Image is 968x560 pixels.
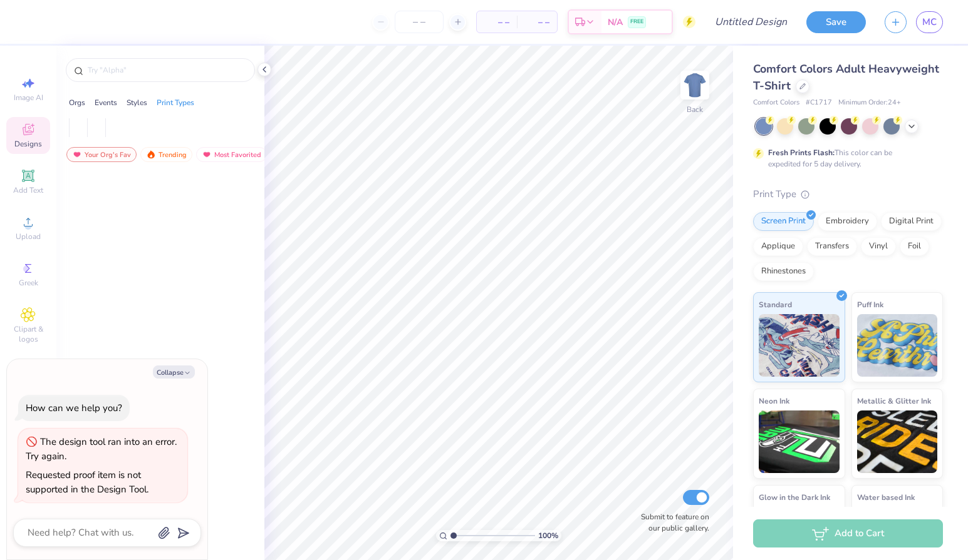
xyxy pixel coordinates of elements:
[759,491,830,504] span: Glow in the Dark Ink
[857,491,915,504] span: Water based Ink
[759,410,840,473] img: Neon Ink
[753,262,814,281] div: Rhinestones
[900,237,929,256] div: Foil
[157,97,194,108] div: Print Types
[753,237,803,256] div: Applique
[69,97,85,108] div: Orgs
[524,16,549,29] span: – –
[72,150,82,159] img: most_fav.gif
[16,232,41,242] span: Upload
[806,98,832,108] span: # C1717
[807,237,857,256] div: Transfers
[759,394,789,407] span: Neon Ink
[127,97,147,108] div: Styles
[861,237,896,256] div: Vinyl
[14,139,42,149] span: Designs
[705,9,797,34] input: Untitled Design
[857,410,938,473] img: Metallic & Glitter Ink
[687,104,703,115] div: Back
[630,18,643,26] span: FREE
[753,212,814,231] div: Screen Print
[13,185,43,195] span: Add Text
[26,469,148,496] div: Requested proof item is not supported in the Design Tool.
[634,511,709,534] label: Submit to feature on our public gallery.
[753,61,939,93] span: Comfort Colors Adult Heavyweight T-Shirt
[759,298,792,311] span: Standard
[857,394,931,407] span: Metallic & Glitter Ink
[19,278,38,288] span: Greek
[922,15,937,29] span: MC
[140,147,192,162] div: Trending
[153,365,195,379] button: Collapse
[881,212,942,231] div: Digital Print
[753,187,943,201] div: Print Type
[86,64,247,76] input: Try "Alpha"
[26,435,177,462] div: The design tool ran into an error. Try again.
[196,147,267,162] div: Most Favorited
[806,11,866,33] button: Save
[818,212,877,231] div: Embroidery
[759,314,840,377] img: Standard
[753,98,799,108] span: Comfort Colors
[14,93,43,103] span: Image AI
[95,97,117,108] div: Events
[395,11,444,33] input: – –
[146,150,156,159] img: trending.gif
[857,298,883,311] span: Puff Ink
[768,148,835,158] strong: Fresh Prints Flash:
[26,402,122,414] div: How can we help you?
[768,147,922,170] div: This color can be expedited for 5 day delivery.
[6,324,50,344] span: Clipart & logos
[202,150,212,159] img: most_fav.gif
[838,98,901,108] span: Minimum Order: 24 +
[66,147,137,162] div: Your Org's Fav
[608,16,623,29] span: N/A
[857,314,938,377] img: Puff Ink
[682,73,707,98] img: Back
[916,11,943,33] a: MC
[538,530,558,541] span: 100 %
[484,16,509,29] span: – –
